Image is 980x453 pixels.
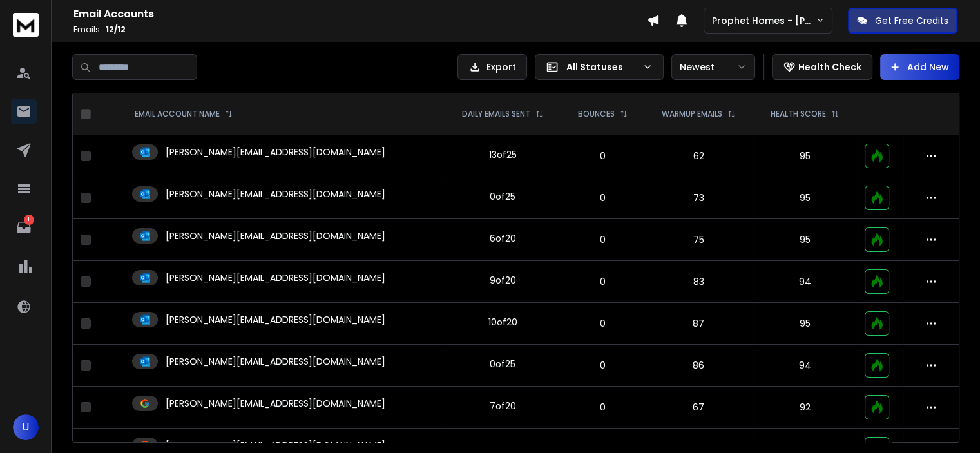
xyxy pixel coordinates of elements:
[166,439,385,452] p: [PERSON_NAME][EMAIL_ADDRESS][DOMAIN_NAME]
[570,191,636,204] p: 0
[135,109,233,119] div: EMAIL ACCOUNT NAME
[457,54,527,80] button: Export
[570,149,636,162] p: 0
[166,229,385,242] p: [PERSON_NAME][EMAIL_ADDRESS][DOMAIN_NAME]
[753,219,857,261] td: 95
[570,401,636,414] p: 0
[671,54,755,80] button: Newest
[166,271,385,284] p: [PERSON_NAME][EMAIL_ADDRESS][DOMAIN_NAME]
[13,414,39,440] button: U
[166,355,385,368] p: [PERSON_NAME][EMAIL_ADDRESS][DOMAIN_NAME]
[753,345,857,387] td: 94
[753,261,857,303] td: 94
[462,109,530,119] p: DAILY EMAILS SENT
[570,359,636,372] p: 0
[712,14,816,27] p: Prophet Homes - [PERSON_NAME]
[489,232,515,245] div: 6 of 20
[166,397,385,410] p: [PERSON_NAME][EMAIL_ADDRESS][DOMAIN_NAME]
[73,6,647,22] h1: Email Accounts
[488,316,517,329] div: 10 of 20
[570,233,636,246] p: 0
[490,358,515,371] div: 0 of 25
[753,177,857,219] td: 95
[848,8,957,34] button: Get Free Credits
[566,61,637,73] p: All Statuses
[875,14,948,27] p: Get Free Credits
[644,261,753,303] td: 83
[880,54,959,80] button: Add New
[489,400,515,412] div: 7 of 20
[570,317,636,330] p: 0
[662,109,722,119] p: WARMUP EMAILS
[578,109,615,119] p: BOUNCES
[644,303,753,345] td: 87
[644,219,753,261] td: 75
[166,313,385,326] p: [PERSON_NAME][EMAIL_ADDRESS][DOMAIN_NAME]
[753,135,857,177] td: 95
[753,387,857,429] td: 92
[489,274,515,287] div: 9 of 20
[106,24,126,35] span: 12 / 12
[772,54,872,80] button: Health Check
[13,13,39,37] img: logo
[11,215,37,240] a: 1
[490,190,515,203] div: 0 of 25
[798,61,861,73] p: Health Check
[570,275,636,288] p: 0
[644,177,753,219] td: 73
[166,146,385,159] p: [PERSON_NAME][EMAIL_ADDRESS][DOMAIN_NAME]
[644,135,753,177] td: 62
[644,387,753,429] td: 67
[24,215,34,225] p: 1
[166,188,385,200] p: [PERSON_NAME][EMAIL_ADDRESS][DOMAIN_NAME]
[73,24,647,35] p: Emails :
[488,148,516,161] div: 13 of 25
[771,109,826,119] p: HEALTH SCORE
[644,345,753,387] td: 86
[753,303,857,345] td: 95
